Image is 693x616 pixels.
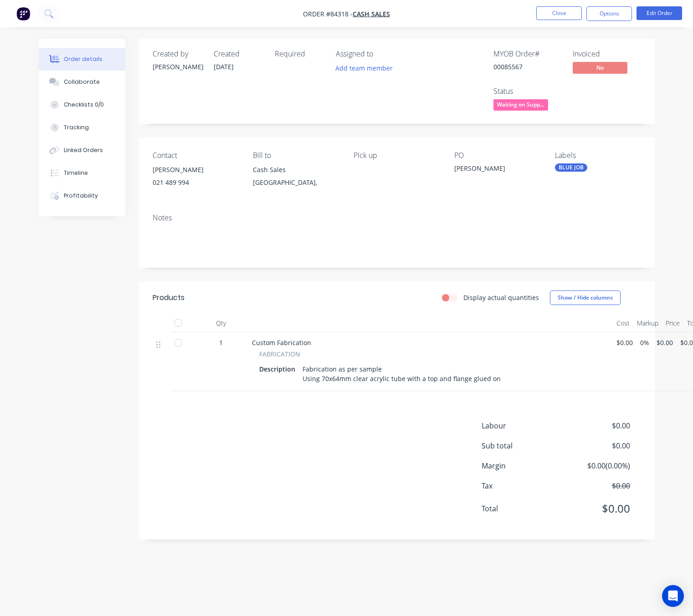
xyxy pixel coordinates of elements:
span: FABRICATION [259,349,300,359]
div: 021 489 994 [153,176,239,189]
button: Collaborate [39,71,125,93]
div: Tracking [64,123,89,132]
div: Description [259,362,299,376]
div: MYOB Order # [493,50,562,58]
button: Profitability [39,184,125,207]
span: $0.00 ( 0.00 %) [562,460,630,471]
div: Markup [633,314,662,332]
span: Order #84318 - [303,10,353,18]
button: Waiting on Supp... [493,99,548,113]
span: Waiting on Supp... [493,99,548,111]
span: $0.00 [616,338,633,347]
span: Total [482,503,563,514]
span: $0.00 [657,338,673,347]
button: Timeline [39,162,125,184]
div: Checklists 0/0 [64,101,104,109]
div: BLUE JOB [555,163,587,172]
div: Order details [64,55,103,63]
button: Edit Order [637,6,682,20]
span: Tax [482,480,563,491]
div: Status [493,87,562,96]
div: Assigned to [336,50,427,58]
div: Linked Orders [64,146,103,154]
div: Open Intercom Messenger [662,585,684,607]
span: [DATE] [214,62,234,71]
div: Cash Sales[GEOGRAPHIC_DATA], [253,163,339,193]
button: Checklists 0/0 [39,93,125,116]
div: Qty [194,314,248,332]
label: Display actual quantities [463,293,539,302]
div: [PERSON_NAME] [454,163,540,176]
span: $0.00 [562,420,630,431]
div: Created [214,50,264,58]
div: Invoiced [573,50,641,58]
div: [PERSON_NAME] [153,62,203,71]
div: [PERSON_NAME]021 489 994 [153,163,239,193]
div: Timeline [64,169,88,177]
div: [PERSON_NAME] [153,163,239,176]
div: Bill to [253,151,339,160]
div: Labels [555,151,641,160]
a: Cash Sales [353,10,390,18]
div: 00085567 [493,62,562,71]
button: Show / Hide columns [550,290,621,305]
img: Factory [16,7,30,20]
span: 1 [219,338,223,347]
div: Products [153,292,185,303]
button: Add team member [336,62,398,74]
span: Custom Fabrication [252,338,311,347]
span: 0% [640,338,649,347]
button: Linked Orders [39,139,125,162]
div: PO [454,151,540,160]
div: Collaborate [64,78,100,86]
span: $0.00 [562,480,630,491]
div: Profitability [64,192,98,200]
span: $0.00 [562,440,630,451]
button: Add team member [330,62,397,74]
span: Labour [482,420,563,431]
span: Margin [482,460,563,471]
button: Options [586,6,632,21]
span: Sub total [482,440,563,451]
button: Close [536,6,582,20]
button: Tracking [39,116,125,139]
div: Created by [153,50,203,58]
div: [GEOGRAPHIC_DATA], [253,176,339,189]
span: No [573,62,627,73]
button: Order details [39,48,125,71]
span: $0.00 [562,500,630,517]
div: Pick up [354,151,440,160]
div: Required [275,50,325,58]
div: Cash Sales [253,163,339,176]
div: Price [662,314,683,332]
div: Fabrication as per sample Using 70x64mm clear acrylic tube with a top and flange glued on [299,362,504,385]
div: Cost [613,314,633,332]
div: Notes [153,214,641,222]
div: Contact [153,151,239,160]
